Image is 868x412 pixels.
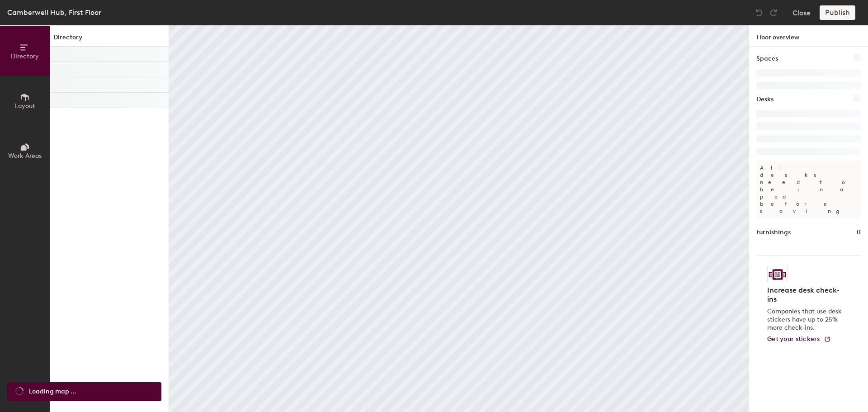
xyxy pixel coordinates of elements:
[11,52,39,60] span: Directory
[756,54,778,64] h1: Spaces
[749,25,868,47] h1: Floor overview
[29,387,76,397] span: Loading map ...
[15,102,35,110] span: Layout
[769,8,778,17] img: Redo
[755,8,764,17] img: Undo
[857,227,861,237] h1: 0
[756,161,861,218] p: All desks need to be in a pod before saving
[8,152,42,160] span: Work Areas
[793,5,811,20] button: Close
[756,95,774,104] h1: Desks
[767,335,820,343] span: Get your stickers
[767,308,844,332] p: Companies that use desk stickers have up to 25% more check-ins.
[767,286,844,304] h4: Increase desk check-ins
[767,267,788,282] img: Sticker logo
[7,7,101,18] div: Camberwell Hub, First Floor
[756,227,791,237] h1: Furnishings
[50,33,169,47] h1: Directory
[169,25,749,412] canvas: Map
[767,336,831,343] a: Get your stickers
